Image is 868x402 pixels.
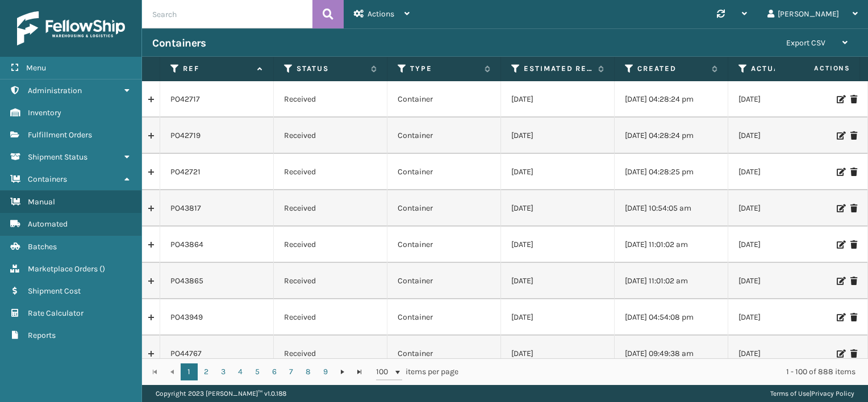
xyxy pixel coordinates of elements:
label: Created [637,64,706,74]
td: [DATE] [501,190,615,227]
td: Received [274,118,387,154]
a: 5 [249,363,266,380]
i: Edit [837,95,844,103]
a: PO43817 [170,203,201,214]
i: Edit [837,132,844,140]
td: [DATE] [728,263,842,299]
a: 8 [300,363,317,380]
td: Received [274,263,387,299]
a: PO42719 [170,130,201,141]
span: Administration [28,86,82,95]
i: Edit [837,277,844,285]
a: PO44767 [170,348,202,359]
i: Edit [837,350,844,358]
i: Edit [837,241,844,249]
td: [DATE] [501,336,615,372]
td: Received [274,190,387,227]
h3: Containers [152,36,206,50]
td: [DATE] [728,227,842,263]
td: Container [387,190,501,227]
a: 6 [266,363,283,380]
td: [DATE] 04:28:24 pm [615,81,728,118]
a: PO43865 [170,275,203,287]
i: Delete [850,277,857,285]
span: 100 [376,366,393,378]
td: [DATE] 11:01:02 am [615,227,728,263]
label: Actual Receiving Date [751,64,820,74]
td: [DATE] [501,227,615,263]
td: [DATE] 04:54:08 pm [615,299,728,336]
td: Container [387,154,501,190]
i: Delete [850,204,857,212]
td: Container [387,336,501,372]
label: Ref [183,64,252,74]
div: 1 - 100 of 888 items [474,366,856,378]
span: Actions [778,59,857,78]
div: | [770,385,854,402]
label: Type [410,64,479,74]
span: Manual [28,197,55,207]
img: logo [17,11,125,45]
td: [DATE] [728,299,842,336]
i: Delete [850,313,857,321]
a: PO43949 [170,312,203,323]
a: 7 [283,363,300,380]
td: [DATE] [728,81,842,118]
span: ( ) [99,264,105,274]
td: [DATE] 10:54:05 am [615,190,728,227]
a: Privacy Policy [811,390,854,397]
span: Reports [28,330,56,340]
td: [DATE] [728,118,842,154]
span: Inventory [28,108,61,118]
span: Rate Calculator [28,308,84,318]
span: Automated [28,219,68,229]
p: Copyright 2023 [PERSON_NAME]™ v 1.0.188 [156,385,286,402]
span: Shipment Cost [28,286,81,296]
td: Container [387,81,501,118]
i: Edit [837,204,844,212]
i: Delete [850,95,857,103]
td: [DATE] 04:28:25 pm [615,154,728,190]
td: [DATE] [501,263,615,299]
a: PO42717 [170,94,200,105]
td: [DATE] [728,190,842,227]
i: Edit [837,168,844,176]
span: Export CSV [786,38,825,48]
td: Container [387,299,501,336]
span: Shipment Status [28,152,87,162]
td: Received [274,227,387,263]
span: Marketplace Orders [28,264,98,274]
td: Received [274,299,387,336]
td: [DATE] [728,154,842,190]
a: 9 [317,363,334,380]
a: 3 [215,363,232,380]
td: Received [274,81,387,118]
span: Actions [368,9,394,19]
i: Edit [837,313,844,321]
span: Menu [26,63,46,73]
span: Containers [28,174,67,184]
span: Go to the next page [338,367,347,376]
a: 2 [198,363,215,380]
span: items per page [376,363,459,380]
span: Batches [28,242,57,252]
a: Terms of Use [770,390,809,397]
a: 1 [181,363,198,380]
td: [DATE] [501,154,615,190]
a: PO42721 [170,166,201,178]
td: [DATE] 11:01:02 am [615,263,728,299]
td: [DATE] [728,336,842,372]
td: Received [274,336,387,372]
td: Container [387,263,501,299]
span: Go to the last page [355,367,364,376]
label: Estimated Receiving Date [524,64,592,74]
a: 4 [232,363,249,380]
td: Container [387,227,501,263]
td: Received [274,154,387,190]
span: Fulfillment Orders [28,130,92,140]
td: Container [387,118,501,154]
i: Delete [850,350,857,358]
a: PO43864 [170,239,203,250]
i: Delete [850,168,857,176]
td: [DATE] 04:28:24 pm [615,118,728,154]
